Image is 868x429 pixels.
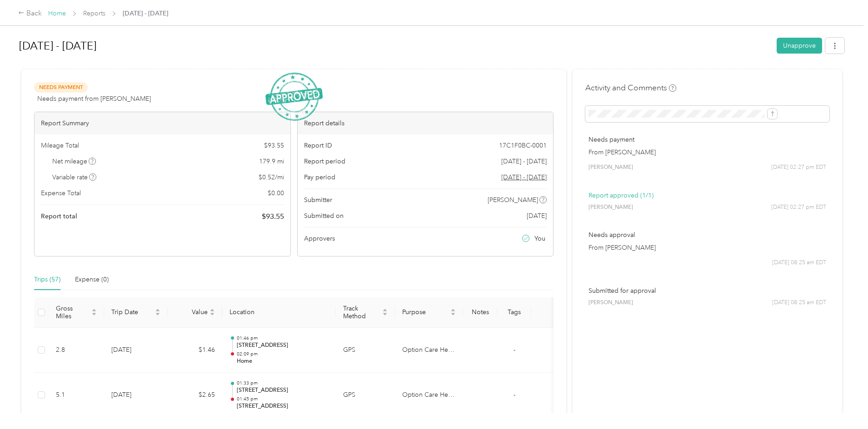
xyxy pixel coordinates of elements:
[237,351,329,357] p: 02:09 pm
[382,311,388,317] span: caret-down
[501,157,547,166] span: [DATE] - [DATE]
[589,148,826,157] p: From [PERSON_NAME]
[589,203,633,212] span: [PERSON_NAME]
[237,341,329,350] p: [STREET_ADDRESS]
[35,112,290,134] div: Report Summary
[237,380,329,386] p: 01:33 pm
[777,38,822,54] button: Unapprove
[168,328,222,373] td: $1.46
[52,173,97,182] span: Variable rate
[210,311,215,317] span: caret-down
[34,82,88,93] span: Needs Payment
[104,297,168,328] th: Trip Date
[52,157,96,166] span: Net mileage
[210,307,215,313] span: caret-up
[395,297,463,328] th: Purpose
[41,212,77,221] span: Report total
[49,373,104,418] td: 5.1
[336,373,395,418] td: GPS
[49,328,104,373] td: 2.8
[488,195,538,205] span: [PERSON_NAME]
[104,328,168,373] td: [DATE]
[48,10,66,17] a: Home
[589,163,633,172] span: [PERSON_NAME]
[589,191,826,200] p: Report approved (1/1)
[237,357,329,365] p: Home
[19,35,770,57] h1: Sep 1 - 30, 2025
[499,141,547,150] span: 17C1F0BC-0001
[259,173,284,182] span: $ 0.52 / mi
[514,391,515,399] span: -
[41,141,79,150] span: Mileage Total
[772,259,826,267] span: [DATE] 08:25 am EDT
[75,275,109,285] div: Expense (0)
[402,308,449,316] span: Purpose
[382,307,388,313] span: caret-up
[771,163,826,172] span: [DATE] 02:27 pm EDT
[772,299,826,307] span: [DATE] 08:25 am EDT
[589,230,826,240] p: Needs approval
[104,373,168,418] td: [DATE]
[497,297,531,328] th: Tags
[237,396,329,402] p: 01:45 pm
[304,173,335,182] span: Pay period
[91,307,97,313] span: caret-up
[304,195,332,205] span: Submitter
[343,305,380,320] span: Track Method
[304,141,332,150] span: Report ID
[18,8,42,19] div: Back
[168,297,222,328] th: Value
[534,234,545,243] span: You
[237,386,329,394] p: [STREET_ADDRESS]
[265,73,323,121] img: ApprovedStamp
[259,157,284,166] span: 179.9 mi
[501,173,547,182] span: Go to pay period
[514,346,515,354] span: -
[237,335,329,341] p: 01:46 pm
[585,82,676,94] h4: Activity and Comments
[83,10,105,17] a: Reports
[49,297,104,328] th: Gross Miles
[298,112,554,134] div: Report details
[589,243,826,252] p: From [PERSON_NAME]
[450,307,456,313] span: caret-up
[41,188,81,198] span: Expense Total
[304,157,345,166] span: Report period
[589,286,826,296] p: Submitted for approval
[264,141,284,150] span: $ 93.55
[304,234,335,243] span: Approvers
[395,373,463,418] td: Option Care Health
[111,308,153,316] span: Trip Date
[237,402,329,410] p: [STREET_ADDRESS]
[262,211,284,222] span: $ 93.55
[771,203,826,212] span: [DATE] 02:27 pm EDT
[155,311,160,317] span: caret-down
[304,211,344,221] span: Submitted on
[168,373,222,418] td: $2.65
[589,299,633,307] span: [PERSON_NAME]
[463,297,497,328] th: Notes
[37,94,151,104] span: Needs payment from [PERSON_NAME]
[268,188,284,198] span: $ 0.00
[91,311,97,317] span: caret-down
[56,305,90,320] span: Gross Miles
[222,297,336,328] th: Location
[123,9,168,18] span: [DATE] - [DATE]
[336,328,395,373] td: GPS
[817,378,868,429] iframe: Everlance-gr Chat Button Frame
[450,311,456,317] span: caret-down
[175,308,208,316] span: Value
[589,135,826,144] p: Needs payment
[395,328,463,373] td: Option Care Health
[34,275,60,285] div: Trips (57)
[336,297,395,328] th: Track Method
[155,307,160,313] span: caret-up
[527,211,547,221] span: [DATE]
